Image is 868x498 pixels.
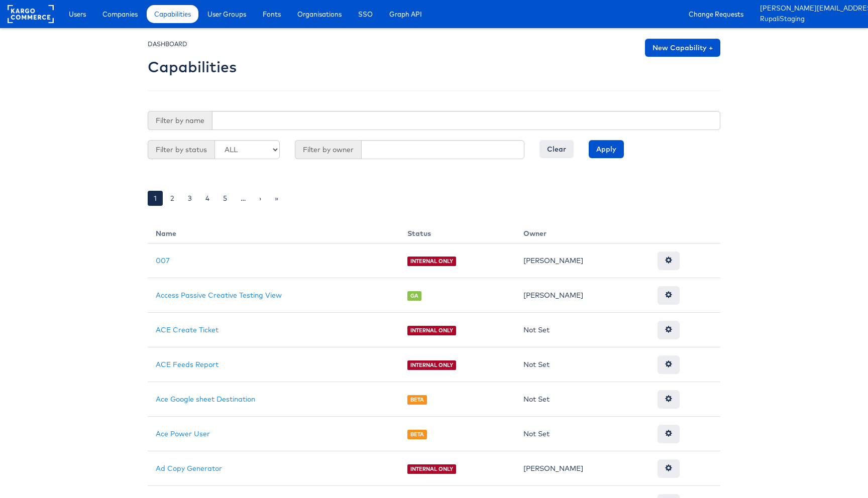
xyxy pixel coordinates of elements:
[515,220,649,243] th: Owner
[645,39,720,57] a: New Capability +
[255,5,288,23] a: Fonts
[102,9,138,19] span: Companies
[164,191,180,206] a: 2
[182,191,198,206] a: 3
[515,278,649,313] td: [PERSON_NAME]
[515,451,649,486] td: [PERSON_NAME]
[148,140,214,159] span: Filter by status
[290,5,349,23] a: Organisations
[515,313,649,347] td: Not Set
[156,395,255,404] a: Ace Google sheet Destination
[515,382,649,417] td: Not Set
[539,140,574,158] input: Clear
[200,5,254,23] a: User Groups
[407,430,427,439] span: BETA
[148,40,187,48] small: DASHBOARD
[148,59,237,75] h2: Capabilities
[156,325,219,334] a: ACE Create Ticket
[399,220,515,243] th: Status
[589,140,624,158] input: Apply
[407,326,457,335] span: INTERNAL ONLY
[269,191,284,206] a: »
[515,347,649,382] td: Not Set
[148,191,163,206] a: 1
[199,191,215,206] a: 4
[681,5,751,23] a: Change Requests
[156,429,210,438] a: Ace Power User
[358,9,373,19] span: SSO
[235,191,252,206] a: …
[61,5,93,23] a: Users
[382,5,429,23] a: Graph API
[156,291,282,300] a: Access Passive Creative Testing View
[217,191,233,206] a: 5
[154,9,191,19] span: Capabilities
[263,9,281,19] span: Fonts
[515,243,649,278] td: [PERSON_NAME]
[407,395,427,405] span: BETA
[253,191,267,206] a: ›
[389,9,422,19] span: Graph API
[297,9,342,19] span: Organisations
[69,9,86,19] span: Users
[148,220,399,243] th: Name
[207,9,246,19] span: User Groups
[351,5,380,23] a: SSO
[156,256,170,265] a: 007
[407,360,457,370] span: INTERNAL ONLY
[295,140,361,159] span: Filter by owner
[148,111,212,130] span: Filter by name
[760,4,860,14] a: [PERSON_NAME][EMAIL_ADDRESS][PERSON_NAME][DOMAIN_NAME]
[760,14,860,25] a: RupaliStaging
[95,5,145,23] a: Companies
[515,417,649,451] td: Not Set
[407,291,422,301] span: GA
[156,360,219,369] a: ACE Feeds Report
[407,257,457,266] span: INTERNAL ONLY
[407,464,457,474] span: INTERNAL ONLY
[147,5,198,23] a: Capabilities
[156,464,222,473] a: Ad Copy Generator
